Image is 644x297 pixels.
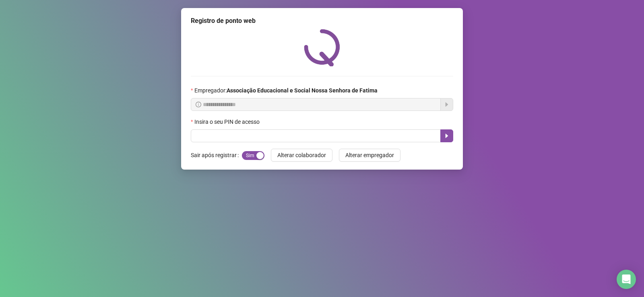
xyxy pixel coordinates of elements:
[444,133,450,139] span: caret-right
[277,151,326,160] span: Alterar colaborador
[196,102,201,107] span: info-circle
[191,149,242,162] label: Sair após registrar
[339,149,400,162] button: Alterar empregador
[304,29,340,66] img: QRPoint
[345,151,394,160] span: Alterar empregador
[271,149,332,162] button: Alterar colaborador
[191,16,453,26] div: Registro de ponto web
[617,270,636,289] div: Open Intercom Messenger
[227,87,378,94] strong: Associação Educacional e Social Nossa Senhora de Fatima
[191,117,265,126] label: Insira o seu PIN de acesso
[194,86,378,95] span: Empregador :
